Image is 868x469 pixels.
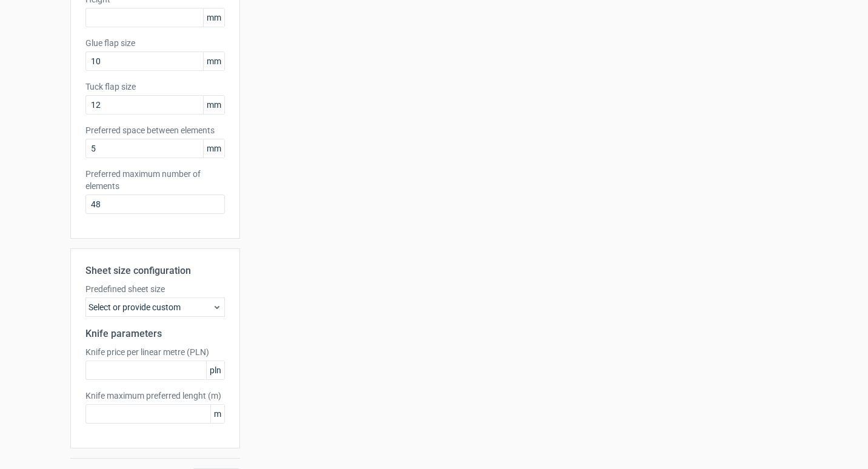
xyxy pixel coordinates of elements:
[85,390,225,402] label: Knife maximum preferred lenght (m)
[85,327,225,341] h2: Knife parameters
[210,405,224,423] span: m
[85,283,225,295] label: Predefined sheet size
[85,346,225,358] label: Knife price per linear metre (PLN)
[85,298,225,317] div: Select or provide custom
[203,52,224,70] span: mm
[206,361,224,379] span: pln
[85,81,225,93] label: Tuck flap size
[85,124,225,136] label: Preferred space between elements
[203,96,224,114] span: mm
[203,139,224,158] span: mm
[85,168,225,192] label: Preferred maximum number of elements
[85,264,225,278] h2: Sheet size configuration
[85,37,225,49] label: Glue flap size
[203,8,224,27] span: mm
